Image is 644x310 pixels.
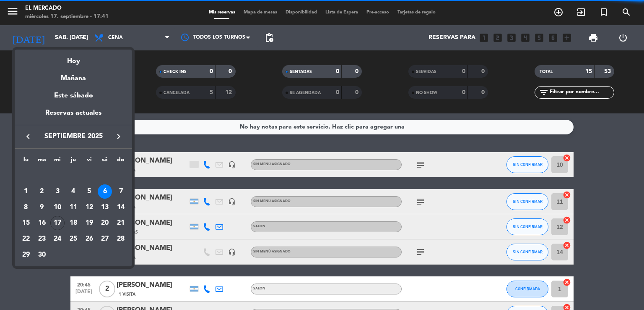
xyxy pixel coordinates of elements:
[35,200,49,215] div: 9
[50,216,65,230] div: 17
[113,184,129,200] td: 7 de septiembre de 2025
[113,231,129,247] td: 28 de septiembre de 2025
[34,184,50,200] td: 2 de septiembre de 2025
[82,200,96,215] div: 12
[34,215,50,231] td: 16 de septiembre de 2025
[111,131,126,142] button: keyboard_arrow_right
[114,200,128,215] div: 14
[21,131,36,142] button: keyboard_arrow_left
[49,155,65,168] th: miércoles
[97,231,113,247] td: 27 de septiembre de 2025
[18,200,34,215] td: 8 de septiembre de 2025
[35,248,49,262] div: 30
[65,184,81,200] td: 4 de septiembre de 2025
[19,248,33,262] div: 29
[49,231,65,247] td: 24 de septiembre de 2025
[114,232,128,246] div: 28
[23,131,33,142] i: keyboard_arrow_left
[35,216,49,230] div: 16
[15,50,132,67] div: Hoy
[97,184,113,200] td: 6 de septiembre de 2025
[97,215,113,231] td: 20 de septiembre de 2025
[114,131,124,142] i: keyboard_arrow_right
[81,200,97,215] td: 12 de septiembre de 2025
[82,216,96,230] div: 19
[18,155,34,168] th: lunes
[50,184,65,199] div: 3
[50,200,65,215] div: 10
[19,232,33,246] div: 22
[98,232,112,246] div: 27
[66,200,80,215] div: 11
[35,232,49,246] div: 23
[15,67,132,84] div: Mañana
[66,232,80,246] div: 25
[65,155,81,168] th: jueves
[18,247,34,263] td: 29 de septiembre de 2025
[34,247,50,263] td: 30 de septiembre de 2025
[66,184,80,199] div: 4
[18,215,34,231] td: 15 de septiembre de 2025
[66,216,80,230] div: 18
[50,232,65,246] div: 24
[18,168,129,184] td: SEP.
[98,200,112,215] div: 13
[49,200,65,215] td: 10 de septiembre de 2025
[34,155,50,168] th: martes
[82,184,96,199] div: 5
[34,200,50,215] td: 9 de septiembre de 2025
[36,131,111,142] span: septiembre 2025
[113,155,129,168] th: domingo
[97,155,113,168] th: sábado
[114,184,128,199] div: 7
[15,108,132,125] div: Reservas actuales
[81,215,97,231] td: 19 de septiembre de 2025
[82,232,96,246] div: 26
[114,216,128,230] div: 21
[18,231,34,247] td: 22 de septiembre de 2025
[65,200,81,215] td: 11 de septiembre de 2025
[19,216,33,230] div: 15
[81,155,97,168] th: viernes
[98,216,112,230] div: 20
[49,184,65,200] td: 3 de septiembre de 2025
[19,200,33,215] div: 8
[15,84,132,108] div: Este sábado
[49,215,65,231] td: 17 de septiembre de 2025
[81,231,97,247] td: 26 de septiembre de 2025
[98,184,112,199] div: 6
[19,184,33,199] div: 1
[81,184,97,200] td: 5 de septiembre de 2025
[65,231,81,247] td: 25 de septiembre de 2025
[35,184,49,199] div: 2
[97,200,113,215] td: 13 de septiembre de 2025
[65,215,81,231] td: 18 de septiembre de 2025
[113,200,129,215] td: 14 de septiembre de 2025
[34,231,50,247] td: 23 de septiembre de 2025
[113,215,129,231] td: 21 de septiembre de 2025
[18,184,34,200] td: 1 de septiembre de 2025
